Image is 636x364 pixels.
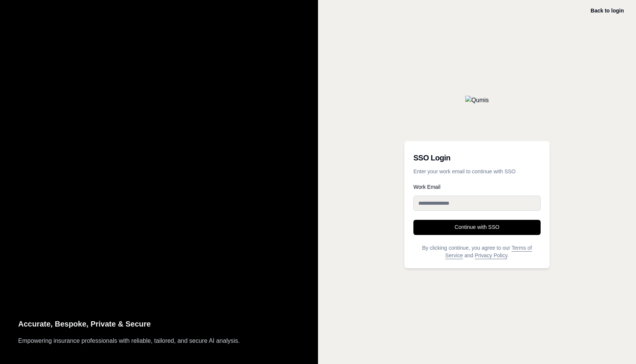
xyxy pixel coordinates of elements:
[413,220,541,235] button: Continue with SSO
[413,168,541,175] p: Enter your work email to continue with SSO
[413,244,541,259] p: By clicking continue, you agree to our and .
[18,318,300,330] p: Accurate, Bespoke, Private & Secure
[465,96,489,105] img: Qumis
[413,184,541,190] label: Work Email
[591,8,624,14] a: Back to login
[475,252,507,258] a: Privacy Policy
[18,336,300,346] p: Empowering insurance professionals with reliable, tailored, and secure AI analysis.
[413,150,541,165] h3: SSO Login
